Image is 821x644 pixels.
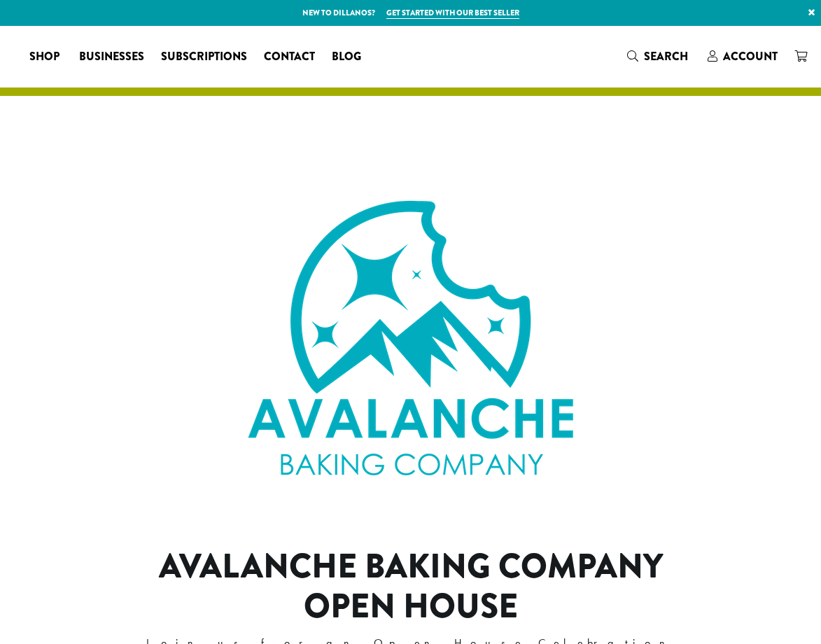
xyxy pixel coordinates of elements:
[161,48,247,66] span: Subscriptions
[21,45,71,68] a: Shop
[118,547,703,627] h1: Avalanche Baking Company Open House
[264,48,315,66] span: Contact
[619,45,699,68] a: Search
[644,48,688,64] span: Search
[79,48,144,66] span: Businesses
[29,48,59,66] span: Shop
[386,7,519,19] a: Get started with our best seller
[332,48,361,66] span: Blog
[723,48,778,64] span: Account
